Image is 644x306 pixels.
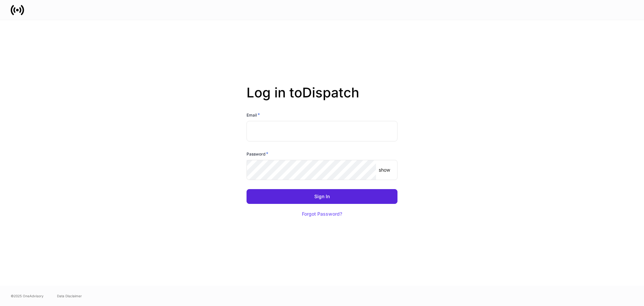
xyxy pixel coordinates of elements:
[293,207,351,221] button: Forgot Password?
[302,212,342,216] div: Forgot Password?
[247,112,260,118] h6: Email
[57,293,82,299] a: Data Disclaimer
[314,194,330,199] div: Sign In
[247,189,397,204] button: Sign In
[247,150,268,157] h6: Password
[247,85,397,112] h2: Log in to Dispatch
[11,293,44,299] span: © 2025 OneAdvisory
[379,167,390,173] p: show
